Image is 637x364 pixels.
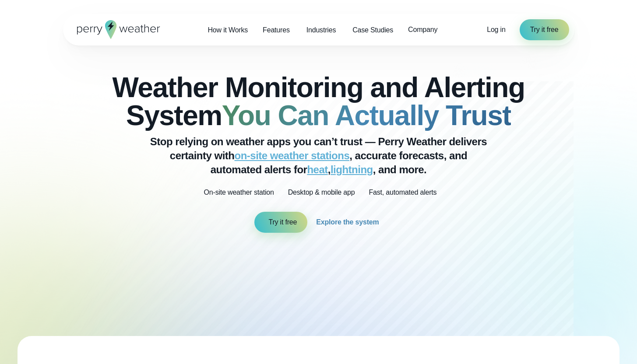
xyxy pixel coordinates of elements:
[331,164,373,175] a: lightning
[288,187,355,198] p: Desktop & mobile app
[369,187,436,198] p: Fast, automated alerts
[144,135,494,177] p: Stop relying on weather apps you can’t trust — Perry Weather delivers certainty with , accurate f...
[487,26,505,33] span: Log in
[487,24,505,35] a: Log in
[316,217,379,227] span: Explore the system
[352,25,393,35] span: Case Studies
[307,164,327,175] a: heat
[204,187,274,198] p: On-site weather station
[263,25,290,35] span: Features
[306,25,336,35] span: Industries
[316,212,382,233] a: Explore the system
[107,73,531,129] h2: Weather Monitoring and Alerting System
[208,25,248,35] span: How it Works
[268,217,297,227] span: Try it free
[345,21,401,39] a: Case Studies
[222,100,511,131] strong: You Can Actually Trust
[520,19,569,40] a: Try it free
[408,24,437,35] span: Company
[254,212,307,233] a: Try it free
[530,24,559,35] span: Try it free
[200,21,255,39] a: How it Works
[235,150,350,161] a: on-site weather stations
